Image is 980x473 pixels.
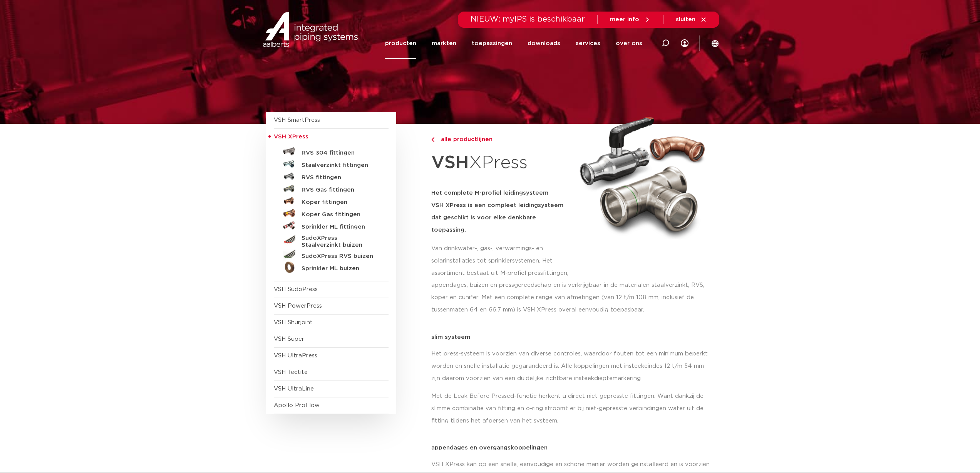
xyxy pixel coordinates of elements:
h5: Staalverzinkt fittingen [302,162,378,169]
h5: RVS Gas fittingen [302,187,378,194]
a: producten [385,28,416,59]
a: services [576,28,600,59]
h5: Koper Gas fittingen [302,211,378,218]
h5: RVS fittingen [302,174,378,181]
a: markten [432,28,456,59]
div: my IPS [681,28,689,59]
a: VSH Super [274,336,304,342]
h5: SudoXPress RVS buizen [302,253,378,260]
p: Met de Leak Before Pressed-functie herkent u direct niet gepresste fittingen. Want dankzij de sli... [431,390,714,427]
span: sluiten [676,17,695,22]
span: alle productlijnen [436,136,493,142]
h5: RVS 304 fittingen [302,150,378,157]
h5: Sprinkler ML fittingen [302,224,378,231]
p: appendages en overgangskoppelingen [431,445,714,451]
a: alle productlijnen [431,135,571,144]
a: Apollo ProFlow [274,402,320,408]
a: SudoXPress RVS buizen [274,249,389,261]
a: Staalverzinkt fittingen [274,158,389,170]
p: Van drinkwater-, gas-, verwarmings- en solarinstallaties tot sprinklersystemen. Het assortiment b... [431,242,571,279]
a: toepassingen [472,28,512,59]
span: NIEUW: myIPS is beschikbaar [471,15,585,23]
a: VSH Tectite [274,369,308,375]
p: appendages, buizen en pressgereedschap en is verkrijgbaar in de materialen staalverzinkt, RVS, ko... [431,279,714,316]
a: over ons [616,28,642,59]
a: RVS Gas fittingen [274,182,389,195]
a: VSH UltraPress [274,353,317,359]
a: RVS fittingen [274,170,389,182]
a: RVS 304 fittingen [274,145,389,158]
a: Koper Gas fittingen [274,207,389,219]
img: chevron-right.svg [431,137,434,142]
h5: SudoXPress Staalverzinkt buizen [302,235,378,249]
a: VSH SudoPress [274,286,318,292]
span: VSH XPress [274,134,308,140]
a: downloads [528,28,560,59]
nav: Menu [385,28,642,59]
h5: Koper fittingen [302,199,378,206]
a: Sprinkler ML buizen [274,261,389,273]
a: VSH UltraLine [274,386,314,392]
a: SudoXPress Staalverzinkt buizen [274,232,389,249]
a: meer info [610,16,651,23]
a: Koper fittingen [274,195,389,207]
a: sluiten [676,16,707,23]
strong: VSH [431,154,469,172]
h1: XPress [431,148,571,178]
a: VSH PowerPress [274,303,322,309]
p: Het press-systeem is voorzien van diverse controles, waardoor fouten tot een minimum beperkt word... [431,348,714,385]
p: slim systeem [431,334,714,340]
h5: Sprinkler ML buizen [302,265,378,272]
a: Sprinkler ML fittingen [274,219,389,232]
h5: Het complete M-profiel leidingsysteem VSH XPress is een compleet leidingsysteem dat geschikt is v... [431,187,571,236]
a: VSH SmartPress [274,117,320,123]
span: meer info [610,17,639,22]
a: VSH Shurjoint [274,320,313,325]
